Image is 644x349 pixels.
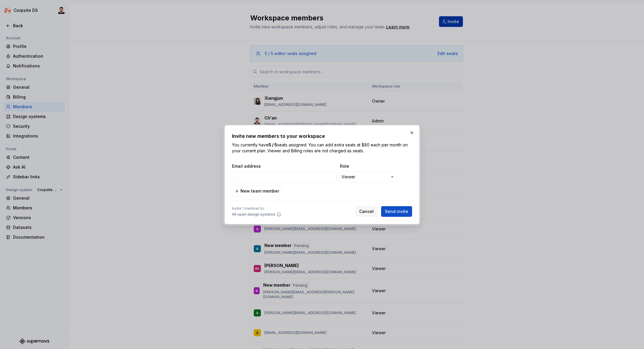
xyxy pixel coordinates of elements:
span: Send invite [385,209,408,214]
span: All open design systems [232,212,275,217]
button: New team member [232,186,283,196]
span: Role [340,163,399,169]
button: Cancel [355,206,378,217]
span: Invite 1 member to: [232,206,281,211]
span: New team member [240,188,279,194]
h2: Invite new members to your workspace [232,133,412,140]
button: Send invite [381,206,412,217]
p: You currently have seats assigned. You can add extra seats at $80 each per month on your current ... [232,142,412,154]
span: Cancel [359,209,374,214]
b: 5 / 5 [269,142,277,147]
span: Email address [232,163,338,169]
